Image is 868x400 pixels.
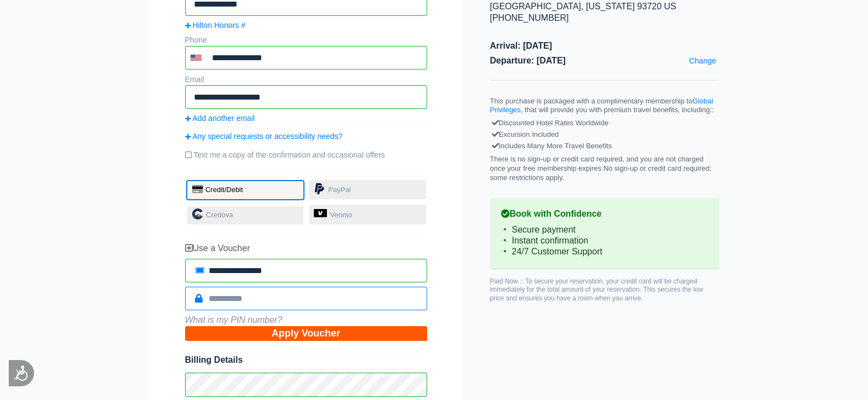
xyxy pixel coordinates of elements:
[185,20,427,30] a: Hilton Honors #
[490,155,719,183] p: There is no sign-up or credit card required, and you are not charged once your free membership ex...
[686,53,718,68] a: Change
[314,209,327,217] img: venmo-logo.svg
[637,2,662,11] span: 93720
[185,355,427,366] span: Billing Details
[490,13,719,24] div: [PHONE_NUMBER]
[501,224,708,235] li: Secure payment
[664,2,676,11] span: US
[185,113,427,123] a: Add another email
[185,326,427,341] button: Apply Voucher
[501,235,708,246] li: Instant confirmation
[490,164,712,182] span: No sign-up or credit card required; some restrictions apply.
[330,211,352,219] span: Venmo
[329,185,351,194] span: PayPal
[185,75,204,84] label: Email
[185,146,427,164] label: Text me a copy of the confirmation and occasional offers
[586,2,635,11] span: [US_STATE]
[490,277,703,302] span: Paid Now :: To secure your reservation, your credit card will be charged immediately for the tota...
[185,315,283,324] i: What is my PIN number?
[490,40,719,52] span: Arrival: [DATE]
[185,243,427,254] div: Use a Voucher
[501,208,708,220] b: Book with Confidence
[186,47,209,68] div: United States: +1
[490,97,719,115] p: This purchase is packaged with a complimentary membership to , that will provide you with premium...
[490,97,714,114] a: Global Privileges
[490,55,719,67] span: Departure: [DATE]
[185,36,207,44] label: Phone
[205,185,243,194] span: Credit/Debit
[493,129,716,141] div: Excursion Included
[493,118,716,129] div: Discounted Hotel Rates Worldwide
[501,246,708,257] li: 24/7 Customer Support
[206,211,233,219] span: Credova
[490,2,584,11] span: [GEOGRAPHIC_DATA],
[185,131,427,141] a: Any special requests or accessibility needs?
[493,141,716,152] div: Includes Many More Travel Benefits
